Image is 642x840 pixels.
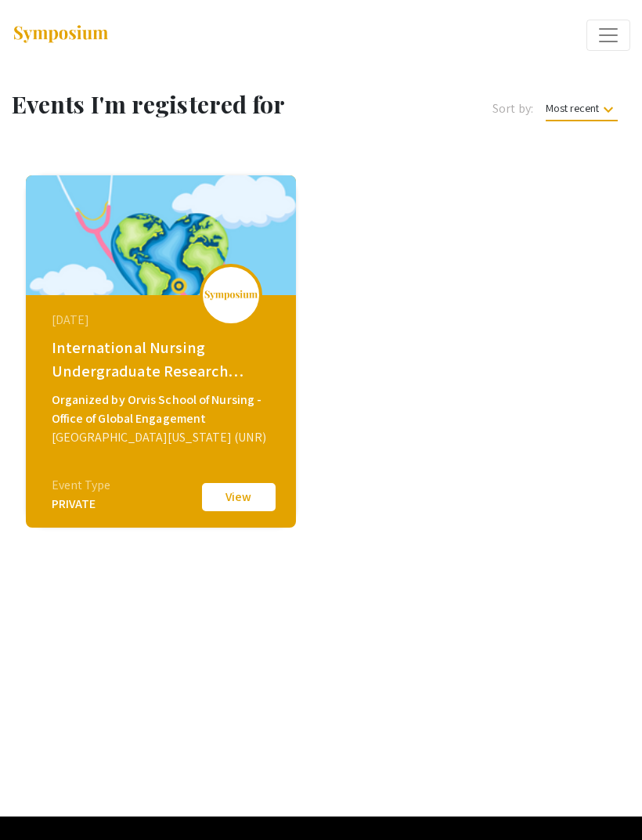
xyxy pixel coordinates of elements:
div: [DATE] [52,311,274,330]
img: logo_v2.png [204,290,258,301]
div: PRIVATE [52,495,111,514]
h1: Events I'm registered for [12,90,362,118]
button: View [200,481,278,514]
img: global-connections-in-nursing-philippines-neva_eventCoverPhoto_3453dd__thumb.png [26,175,296,295]
div: Organized by Orvis School of Nursing - Office of Global Engagement [52,391,274,428]
div: [GEOGRAPHIC_DATA][US_STATE] (UNR) [52,428,274,447]
img: Symposium by ForagerOne [12,24,110,45]
span: Most recent [546,101,618,121]
span: Sort by: [492,99,533,118]
div: Event Type [52,476,111,495]
button: Most recent [533,94,630,122]
div: International Nursing Undergraduate Research Symposium (INURS) [52,336,274,383]
mat-icon: keyboard_arrow_down [599,100,618,119]
button: Expand or Collapse Menu [586,20,630,51]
